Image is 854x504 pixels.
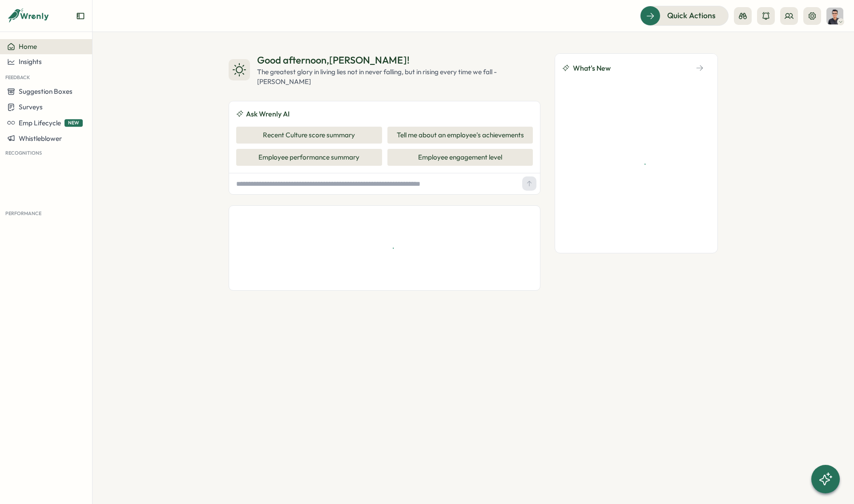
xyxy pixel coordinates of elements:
span: Home [19,42,37,51]
span: Ask Wrenly AI [246,108,290,120]
button: Recent Culture score summary [236,127,382,144]
button: Employee performance summary [236,149,382,166]
span: Whistleblower [19,134,62,143]
div: Good afternoon , [PERSON_NAME] ! [257,53,540,67]
button: Quick Actions [640,6,729,25]
button: Expand sidebar [76,12,85,20]
div: The greatest glory in living lies not in never falling, but in rising every time we fall - [PERSO... [257,67,540,87]
button: Employee engagement level [387,149,533,166]
span: Emp Lifecycle [19,119,61,127]
span: Quick Actions [667,10,716,21]
span: Suggestion Boxes [19,87,73,96]
span: What's New [573,63,611,74]
span: Insights [19,57,42,66]
span: NEW [64,119,83,127]
span: Surveys [19,103,43,111]
img: Hasan Naqvi [826,8,843,24]
button: Tell me about an employee's achievements [387,127,533,144]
